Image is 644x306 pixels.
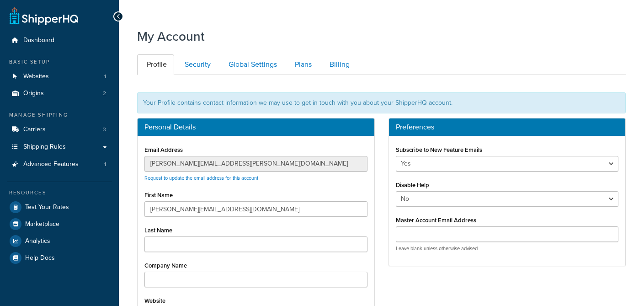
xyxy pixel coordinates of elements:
span: Help Docs [25,254,55,262]
a: Marketplace [7,216,112,232]
li: Origins [7,85,112,102]
span: Origins [23,90,44,97]
label: Website [144,297,165,304]
span: Websites [23,73,49,81]
div: Manage Shipping [7,111,112,119]
a: Global Settings [219,54,284,75]
p: Leave blank unless otherwise advised [396,245,619,252]
div: Resources [7,189,112,197]
a: Websites 1 [7,68,112,85]
a: Advanced Features 1 [7,156,112,173]
label: Company Name [144,262,187,269]
li: Websites [7,68,112,85]
span: 1 [104,161,106,168]
label: Subscribe to New Feature Emails [396,146,482,153]
div: Your Profile contains contact information we may use to get in touch with you about your ShipperH... [137,92,626,113]
label: Disable Help [396,182,429,188]
a: Billing [320,54,357,75]
span: Analytics [25,237,50,245]
a: Analytics [7,233,112,249]
a: Origins 2 [7,85,112,102]
span: Carriers [23,126,46,134]
div: Basic Setup [7,58,112,66]
span: Dashboard [23,37,54,44]
span: 1 [104,73,106,81]
li: Carriers [7,121,112,138]
span: Marketplace [25,220,59,228]
a: ShipperHQ Home [10,7,78,25]
label: Email Address [144,146,183,153]
a: Request to update the email address for this account [144,174,258,182]
a: Dashboard [7,32,112,49]
a: Carriers 3 [7,121,112,138]
a: Profile [137,54,174,75]
span: 3 [103,126,106,134]
li: Advanced Features [7,156,112,173]
label: First Name [144,192,173,199]
span: 2 [103,90,106,97]
label: Master Account Email Address [396,217,476,224]
a: Test Your Rates [7,199,112,215]
span: Test Your Rates [25,204,69,211]
a: Security [175,54,218,75]
span: Advanced Features [23,161,79,168]
a: Help Docs [7,250,112,266]
a: Plans [285,54,319,75]
h3: Preferences [396,123,619,131]
h1: My Account [137,27,205,45]
h3: Personal Details [144,123,367,131]
span: Shipping Rules [23,143,66,151]
label: Last Name [144,227,172,234]
a: Shipping Rules [7,139,112,156]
